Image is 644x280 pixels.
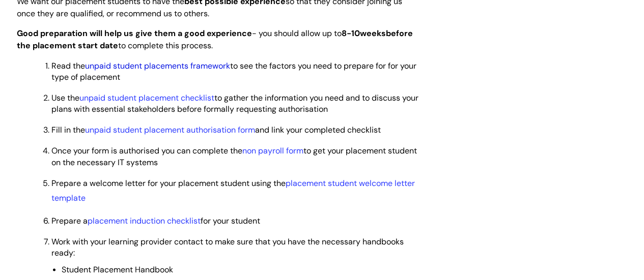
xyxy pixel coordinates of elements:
a: non payroll form [242,145,303,156]
span: Prepare a welcome letter for your placement student using the [51,177,415,203]
span: Work with your learning provider contact to make sure that you have the necessary handbooks ready: [51,236,404,258]
span: Prepare a for your student [51,215,260,226]
span: Fill in the [51,125,381,135]
a: placement induction checklist [88,215,201,226]
span: Once your form is authorised you can complete the to get your placement student on the necessary ... [51,145,417,167]
strong: weeks [360,28,386,39]
span: Use the to gather the information you need and to discuss your plans with essential stakeholders ... [51,92,418,114]
span: Student Placement Handbook [62,264,173,274]
a: unpaid student placements framework [85,60,230,71]
strong: 8-10 [342,28,360,39]
span: - you should allow up to [17,28,360,39]
a: placement student welcome letter template [51,177,415,203]
strong: Good preparation will help us give them a good experience [17,28,252,39]
span: and link your completed checklist [85,125,381,135]
a: unpaid student placement checklist [79,92,214,103]
span: Read the to see the factors you need to prepare for for your type of placement [51,60,416,82]
a: unpaid student placement authorisation form [85,125,255,135]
